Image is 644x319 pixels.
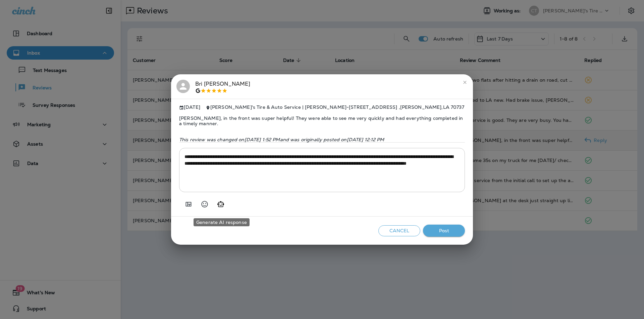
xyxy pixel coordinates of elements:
button: close [460,77,470,88]
div: Bri [PERSON_NAME] [195,80,250,94]
span: [PERSON_NAME]'s Tire & Auto Service | [PERSON_NAME] - [STREET_ADDRESS] , [PERSON_NAME] , LA 70737 [210,104,464,110]
div: Generate AI response [194,218,250,226]
span: [PERSON_NAME], in the front was super helpful! They were able to see me very quickly and had ever... [179,110,465,132]
button: Add in a premade template [182,197,195,211]
button: Generate AI response [214,197,227,211]
span: and was originally posted on [DATE] 12:12 PM [280,137,384,143]
button: Select an emoji [198,197,211,211]
span: [DATE] [179,104,200,110]
p: This review was changed on [DATE] 1:52 PM [179,137,465,142]
button: Post [423,225,465,237]
button: Cancel [378,225,420,236]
